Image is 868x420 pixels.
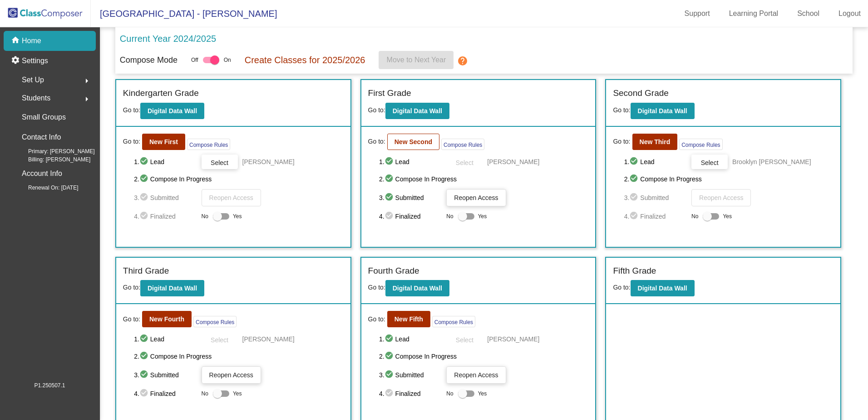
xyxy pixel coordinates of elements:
span: [PERSON_NAME] [487,335,539,344]
button: Reopen Access [202,189,261,206]
p: Settings [22,55,48,66]
span: 4. Finalized [134,211,197,222]
span: No [202,390,208,398]
mat-icon: check_circle [385,174,395,185]
span: No [202,212,208,220]
span: 4. Finalized [379,388,442,399]
button: Digital Data Wall [140,280,204,296]
span: Go to: [123,106,140,114]
span: 2. Compose In Progress [379,174,588,185]
mat-icon: check_circle [139,192,150,203]
span: Go to: [368,106,385,114]
span: Off [191,56,198,64]
span: Select [211,159,228,166]
span: Reopen Access [454,371,498,379]
p: Small Groups [22,111,66,124]
button: New Third [632,134,678,150]
label: Fourth Grade [368,265,419,278]
button: Compose Rules [193,316,237,327]
mat-icon: check_circle [385,211,395,222]
b: Digital Data Wall [148,107,197,115]
span: 4. Finalized [624,211,687,222]
mat-icon: check_circle [139,174,150,185]
mat-icon: check_circle [139,370,150,380]
span: Renewal On: [DATE] [14,184,78,192]
span: Yes [233,211,242,222]
mat-icon: check_circle [385,192,395,203]
button: New Second [387,134,439,150]
mat-icon: check_circle [139,211,150,222]
span: Select [211,336,228,344]
span: 4. Finalized [379,211,442,222]
span: [GEOGRAPHIC_DATA] - [PERSON_NAME] [91,6,277,21]
mat-icon: settings [11,55,22,66]
span: Go to: [123,137,140,146]
span: Yes [233,388,242,399]
span: Brooklyn [PERSON_NAME] [732,157,811,166]
span: 3. Submitted [134,370,197,380]
span: Go to: [613,137,630,146]
span: Select [456,336,473,344]
span: 1. Lead [379,156,442,167]
span: 3. Submitted [379,192,442,203]
button: Compose Rules [441,139,484,150]
p: Current Year 2024/2025 [120,32,216,45]
mat-icon: check_circle [629,174,640,185]
span: [PERSON_NAME] [242,157,295,166]
button: Reopen Access [202,366,261,384]
span: Yes [478,388,487,399]
mat-icon: check_circle [385,388,395,399]
a: School [790,6,827,21]
span: Go to: [368,137,385,146]
button: Select [202,332,238,346]
button: New First [142,134,185,150]
mat-icon: check_circle [629,156,640,167]
button: New Fourth [142,311,192,327]
label: Third Grade [123,265,169,278]
button: Select [202,155,238,169]
mat-icon: help [457,55,468,66]
button: Reopen Access [446,366,506,384]
button: Compose Rules [679,139,722,150]
mat-icon: check_circle [139,351,150,362]
span: Select [701,159,719,166]
span: 2. Compose In Progress [379,351,588,362]
mat-icon: check_circle [385,370,395,380]
b: New Fourth [149,315,184,323]
span: 1. Lead [379,334,442,345]
button: Select [446,155,483,169]
mat-icon: check_circle [629,211,640,222]
p: Create Classes for 2025/2026 [245,53,365,67]
button: Reopen Access [446,189,506,206]
b: New Fifth [395,315,423,323]
button: Compose Rules [432,316,475,327]
label: Kindergarten Grade [123,87,199,100]
span: 2. Compose In Progress [134,351,343,362]
span: Reopen Access [454,194,498,201]
a: Support [677,6,717,21]
span: Primary: [PERSON_NAME] [14,147,95,155]
span: [PERSON_NAME] [242,335,295,344]
span: [PERSON_NAME] [487,157,539,166]
mat-icon: arrow_right [81,75,92,86]
label: Fifth Grade [613,265,656,278]
span: 2. Compose In Progress [624,174,833,185]
span: 3. Submitted [134,192,197,203]
b: Digital Data Wall [148,285,197,292]
button: Select [446,332,483,346]
mat-icon: check_circle [385,334,395,345]
span: No [446,212,453,220]
p: Account Info [22,167,62,180]
span: Go to: [368,284,385,291]
span: 3. Submitted [624,192,687,203]
span: Go to: [368,315,385,324]
span: Go to: [123,284,140,291]
p: Contact Info [22,131,61,144]
button: Digital Data Wall [631,280,695,296]
span: 3. Submitted [379,370,442,380]
mat-icon: check_circle [139,334,150,345]
span: No [446,390,453,398]
span: Billing: [PERSON_NAME] [14,155,90,164]
mat-icon: arrow_right [81,94,92,105]
span: Students [22,92,50,105]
